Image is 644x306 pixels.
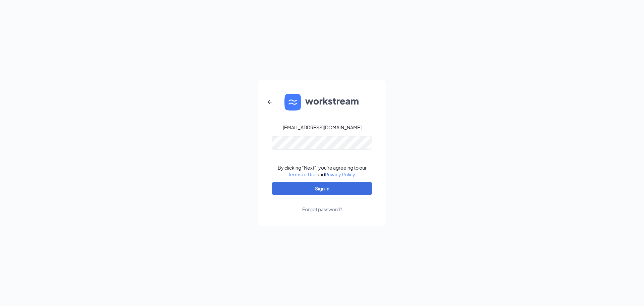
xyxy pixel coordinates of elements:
[266,98,274,106] svg: ArrowLeftNew
[262,94,278,110] button: ArrowLeftNew
[288,171,317,177] a: Terms of Use
[302,206,342,213] div: Forgot password?
[283,124,362,131] div: [EMAIL_ADDRESS][DOMAIN_NAME]
[272,182,372,195] button: Sign In
[325,171,355,177] a: Privacy Policy
[284,94,360,111] img: WS logo and Workstream text
[278,164,367,178] div: By clicking "Next", you're agreeing to our and .
[302,195,342,213] a: Forgot password?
